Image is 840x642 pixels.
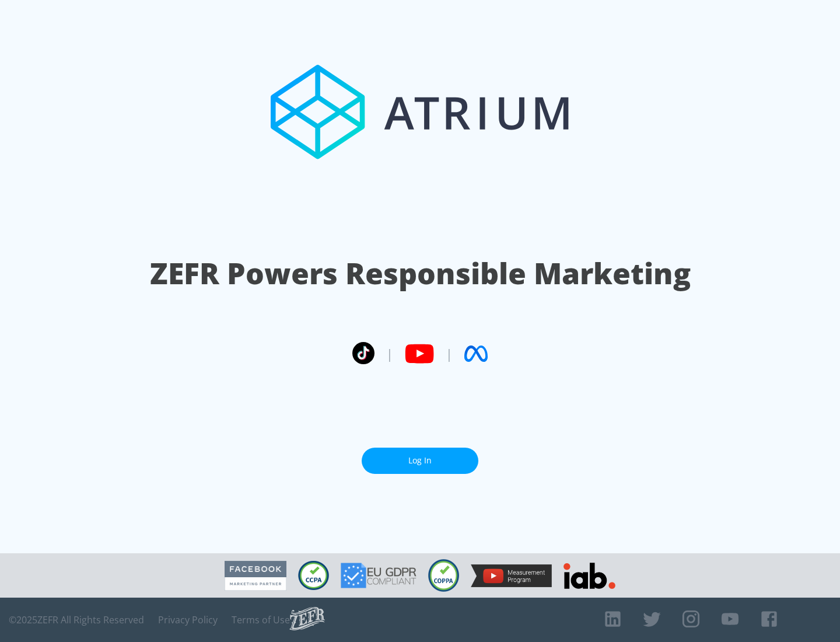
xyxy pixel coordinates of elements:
img: COPPA Compliant [428,559,459,592]
img: YouTube Measurement Program [471,564,552,587]
a: Privacy Policy [158,614,218,626]
span: | [386,345,393,362]
span: © 2025 ZEFR All Rights Reserved [9,614,144,626]
img: Facebook Marketing Partner [225,561,286,591]
img: IAB [563,563,615,589]
img: GDPR Compliant [341,563,416,588]
span: | [446,345,453,362]
h1: ZEFR Powers Responsible Marketing [150,253,691,294]
img: CCPA Compliant [298,561,329,590]
a: Terms of Use [232,614,290,626]
a: Log In [362,448,478,474]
